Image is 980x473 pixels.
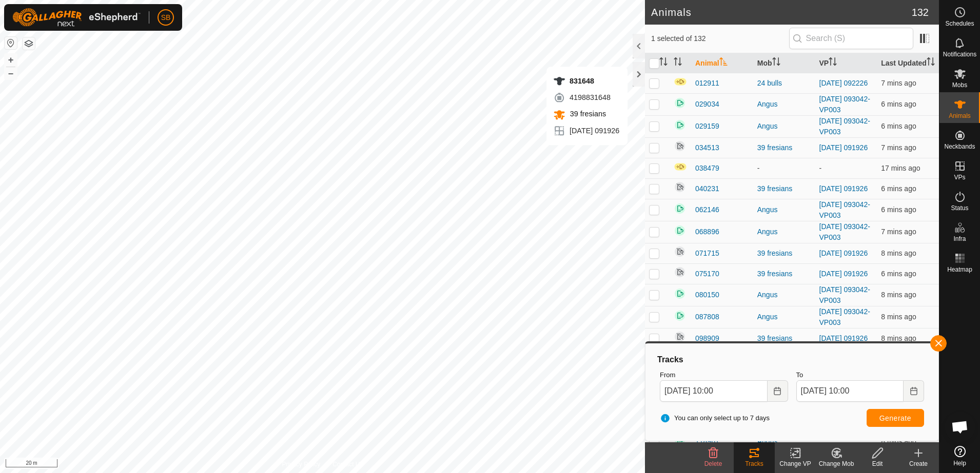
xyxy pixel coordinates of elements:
div: 39 fresians [757,248,811,259]
div: Angus [757,121,811,132]
span: Schedules [945,20,974,27]
img: returning off [674,140,686,152]
span: 12 Oct 2025, 9:52 am [881,228,916,236]
div: Open chat [945,412,975,442]
a: [DATE] 093042-VP003 [819,117,870,136]
span: 12 Oct 2025, 9:53 am [881,100,916,108]
a: [DATE] 091926 [819,143,868,152]
a: [DATE] 091926 [819,334,868,342]
div: Angus [757,312,811,322]
div: 4198831648 [553,91,619,104]
a: Help [939,442,980,470]
button: Choose Date [904,380,924,402]
a: [DATE] 093042-VP003 [819,307,870,326]
img: returning on [674,119,686,131]
p-sorticon: Activate to sort [659,59,668,67]
img: returning off [674,331,686,343]
p-sorticon: Activate to sort [927,59,935,67]
div: Tracks [656,354,928,366]
img: returning on [674,310,686,322]
span: 029159 [695,121,719,132]
div: Create [898,459,939,468]
img: returning off [674,266,686,278]
div: Change Mob [816,459,857,468]
span: Mobs [952,82,967,88]
span: Notifications [943,51,976,57]
div: - [757,163,811,174]
a: Contact Us [332,460,363,469]
span: 12 Oct 2025, 9:52 am [881,437,916,445]
span: SB [161,12,171,23]
span: Delete [704,460,722,467]
span: 39 fresians [567,110,606,118]
span: 118961 [695,436,719,447]
span: 12 Oct 2025, 9:53 am [881,205,916,214]
a: [DATE] 093042-VP003 [819,285,870,304]
label: To [796,370,925,380]
a: [DATE] 093042-VP003 [819,95,870,114]
span: 040231 [695,183,719,194]
span: 098909 [695,333,719,344]
span: Neckbands [944,143,975,150]
th: Animal [691,53,753,73]
div: Angus [757,436,811,447]
p-sorticon: Activate to sort [674,59,682,67]
button: Map Layers [23,37,35,50]
th: Mob [753,53,815,73]
button: Generate [867,409,924,427]
div: 39 fresians [757,142,811,153]
span: 12 Oct 2025, 9:52 am [881,334,916,342]
p-sorticon: Activate to sort [719,59,728,67]
span: 080150 [695,290,719,300]
div: Angus [757,99,811,110]
span: VPs [954,174,965,180]
span: 12 Oct 2025, 9:53 am [881,79,916,87]
span: 029034 [695,99,719,110]
input: Search (S) [789,28,913,49]
p-sorticon: Activate to sort [772,59,780,67]
span: Heatmap [947,266,972,273]
span: 12 Oct 2025, 9:53 am [881,270,916,278]
img: Gallagher Logo [12,8,141,27]
span: Infra [953,236,966,242]
a: [DATE] 093042-VP003 [819,200,870,219]
div: Angus [757,204,811,215]
div: 24 bulls [757,78,811,89]
a: Privacy Policy [282,460,320,469]
label: From [660,370,788,380]
button: – [5,67,17,79]
a: [DATE] 091926 [819,270,868,278]
img: returning on [674,287,686,300]
img: returning on [674,97,686,109]
th: Last Updated [877,53,939,73]
div: Edit [857,459,898,468]
button: + [5,54,17,66]
div: Angus [757,227,811,237]
a: [DATE] 092226 [819,79,868,87]
img: In Progress [674,162,687,171]
img: returning on [674,224,686,237]
div: 831648 [553,75,619,87]
span: You can only select up to 7 days [660,413,770,423]
a: [DATE] 091926 [819,184,868,193]
span: 1 selected of 132 [651,33,789,44]
span: 132 [912,5,929,20]
div: Tracks [734,459,775,468]
h2: Animals [651,6,912,18]
div: 39 fresians [757,333,811,344]
app-display-virtual-paddock-transition: - [819,164,822,172]
span: 12 Oct 2025, 9:52 am [881,249,916,257]
span: Animals [949,113,971,119]
span: 062146 [695,204,719,215]
span: 12 Oct 2025, 9:52 am [881,291,916,299]
span: 038479 [695,163,719,174]
p-sorticon: Activate to sort [829,59,837,67]
a: [DATE] 093042-VP003 [819,222,870,241]
span: Generate [879,414,911,422]
span: Status [951,205,968,211]
span: 12 Oct 2025, 9:53 am [881,184,916,193]
div: Angus [757,290,811,300]
span: 012911 [695,78,719,89]
span: 12 Oct 2025, 9:53 am [881,122,916,130]
span: 12 Oct 2025, 9:53 am [881,143,916,152]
